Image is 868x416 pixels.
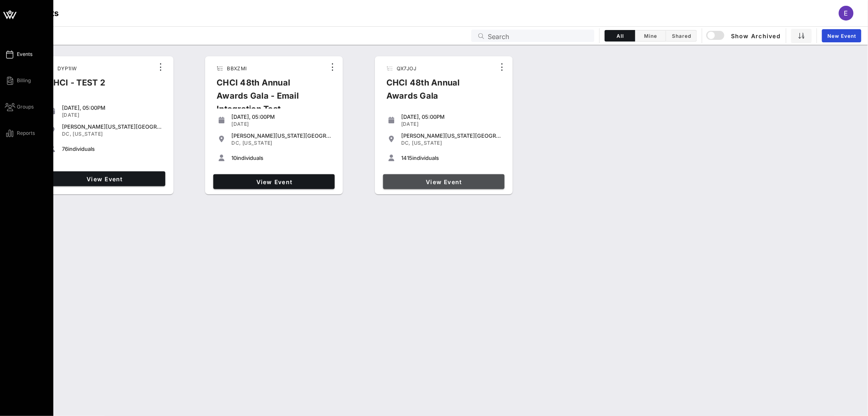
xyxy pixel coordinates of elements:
[210,76,326,122] div: CHCI 48th Annual Awards Gala - Email Integration Test
[401,140,411,146] span: DC,
[5,76,31,86] a: Billing
[62,104,162,111] div: [DATE], 05:00PM
[44,171,165,186] a: View Event
[383,174,505,189] a: View Event
[386,178,501,185] span: View Event
[839,6,854,21] div: E
[231,140,241,146] span: DC,
[666,30,697,42] button: Shared
[5,49,32,59] a: Events
[62,112,162,118] div: [DATE]
[73,131,103,137] span: [US_STATE]
[227,65,247,72] span: BBXZMI
[213,174,335,189] a: View Event
[62,146,162,152] div: individuals
[380,76,496,109] div: CHCI 48th Annual Awards Gala
[401,121,501,127] div: [DATE]
[412,140,442,146] span: [US_STATE]
[231,155,237,161] span: 10
[844,9,848,17] span: E
[17,103,34,111] span: Groups
[47,176,162,183] span: View Event
[605,30,635,42] button: All
[640,33,661,39] span: Mine
[217,178,331,185] span: View Event
[5,128,35,138] a: Reports
[231,155,331,161] div: individuals
[231,121,331,127] div: [DATE]
[62,123,162,130] div: [PERSON_NAME][US_STATE][GEOGRAPHIC_DATA]
[231,113,331,120] div: [DATE], 05:00PM
[17,129,35,137] span: Reports
[708,31,781,41] span: Show Archived
[822,29,861,42] a: New Event
[671,33,692,39] span: Shared
[242,140,272,146] span: [US_STATE]
[41,76,112,96] div: CHCI - TEST 2
[610,33,630,39] span: All
[827,33,857,39] span: New Event
[635,30,666,42] button: Mine
[17,77,31,84] span: Billing
[17,51,32,58] span: Events
[707,28,781,43] button: Show Archived
[62,146,68,152] span: 76
[57,65,77,72] span: DYP1IW
[5,102,34,112] a: Groups
[401,132,501,139] div: [PERSON_NAME][US_STATE][GEOGRAPHIC_DATA]
[401,155,412,161] span: 1415
[62,131,71,137] span: DC,
[401,155,501,161] div: individuals
[397,65,416,72] span: QX7JOJ
[231,132,331,139] div: [PERSON_NAME][US_STATE][GEOGRAPHIC_DATA]
[401,113,501,120] div: [DATE], 05:00PM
